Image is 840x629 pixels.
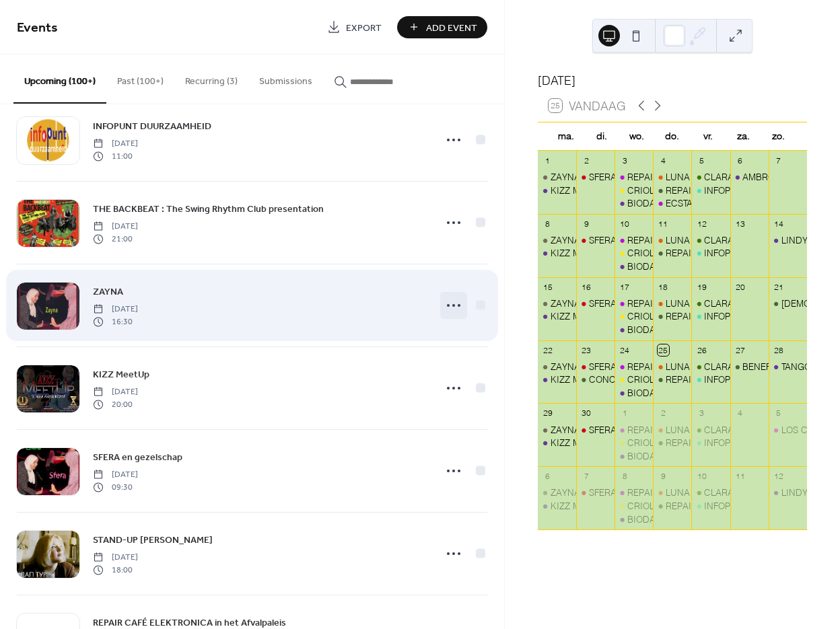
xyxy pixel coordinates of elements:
[615,234,653,246] div: REPAIR CAFÉ ELEKTRONICA in het Afvalpaleis
[666,184,829,196] div: REPAIR CAFÉ TEXTIEL in het Afvalpaleis
[93,368,149,382] span: KIZZ MeetUp
[93,118,211,134] a: INFOPUNT DUURZAAMHEID
[653,197,691,209] div: ECSTATIC DANCE AMSTERDAM
[666,297,690,309] div: LUNA
[619,218,631,229] div: 10
[615,500,653,512] div: CRIOLA
[551,234,580,246] div: ZAYNA
[538,297,576,309] div: ZAYNA
[653,184,691,196] div: REPAIR CAFÉ TEXTIEL in het Afvalpaleis
[666,310,829,322] div: REPAIR CAFÉ TEXTIEL in het Afvalpaleis
[93,221,138,233] span: [DATE]
[704,297,734,309] div: CLARA
[615,310,653,322] div: CRIOLA
[317,16,392,38] a: Export
[666,197,834,209] div: ECSTATIC DANCE [GEOGRAPHIC_DATA]
[93,451,182,465] span: SFERA en gezelschap
[93,552,138,564] span: [DATE]
[538,486,576,498] div: ZAYNA
[542,471,553,482] div: 6
[615,437,653,449] div: CRIOLA
[538,310,576,322] div: KIZZ MeetUp
[615,171,653,183] div: REPAIR CAFÉ ELEKTRONICA in het Afvalpaleis
[704,424,734,436] div: CLARA
[551,297,580,309] div: ZAYNA
[627,184,660,196] div: CRIOLA
[666,500,829,512] div: REPAIR CAFÉ TEXTIEL in het Afvalpaleis
[551,437,604,449] div: KIZZ MeetUp
[581,281,592,293] div: 16
[615,260,653,272] div: BIODANZA MET LYAN
[773,218,784,229] div: 14
[551,424,580,436] div: ZAYNA
[691,361,730,373] div: CLARA
[658,344,669,356] div: 25
[730,361,769,373] div: BENEFIET FOR MARGARITA
[17,15,58,41] span: Events
[538,247,576,259] div: KIZZ MeetUp
[538,424,576,436] div: ZAYNA
[93,533,213,548] span: STAND-UP [PERSON_NAME]
[619,344,631,356] div: 24
[704,500,824,512] div: INFOPUNT DUURZAAMHEID
[666,373,829,385] div: REPAIR CAFÉ TEXTIEL in het Afvalpaleis
[93,481,138,493] span: 09:30
[581,218,592,229] div: 9
[769,486,807,498] div: LINDY HOP
[627,486,819,498] div: REPAIR CAFÉ ELEKTRONICA in het Afvalpaleis
[666,171,690,183] div: LUNA
[691,373,730,385] div: INFOPUNT DUURZAAMHEID
[538,184,576,196] div: KIZZ MeetUp
[538,437,576,449] div: KIZZ MeetUp
[653,486,691,498] div: LUNA
[690,122,726,150] div: vr.
[397,16,487,38] a: Add Event
[93,564,138,576] span: 18:00
[726,122,761,150] div: za.
[589,373,675,385] div: CONCRETE JUNGLE
[589,361,677,373] div: SFERA en gezelschap
[615,247,653,259] div: CRIOLA
[627,247,660,259] div: CRIOLA
[653,310,691,322] div: REPAIR CAFÉ TEXTIEL in het Afvalpaleis
[93,532,213,548] a: STAND-UP [PERSON_NAME]
[769,297,807,309] div: CHINESE FEMINIST STANDUP SHOW
[704,310,824,322] div: INFOPUNT DUURZAAMHEID
[93,202,324,217] span: THE BACKBEAT : The Swing Rhythm Club presentation
[576,297,615,309] div: SFERA en gezelschap
[730,171,769,183] div: AMBROSIA ECSTATIC RAVE & CACAO CEREMONY
[551,171,580,183] div: ZAYNA
[734,408,746,419] div: 4
[653,171,691,183] div: LUNA
[653,234,691,246] div: LUNA
[93,284,123,299] a: ZAYNA
[696,281,707,293] div: 19
[542,281,553,293] div: 15
[581,344,592,356] div: 23
[106,54,174,102] button: Past (100+)
[551,500,604,512] div: KIZZ MeetUp
[696,218,707,229] div: 12
[653,373,691,385] div: REPAIR CAFÉ TEXTIEL in het Afvalpaleis
[93,233,138,245] span: 21:00
[93,150,138,162] span: 11:00
[781,486,829,498] div: LINDY HOP
[542,344,553,356] div: 22
[589,486,677,498] div: SFERA en gezelschap
[615,486,653,498] div: REPAIR CAFÉ ELEKTRONICA in het Afvalpaleis
[576,486,615,498] div: SFERA en gezelschap
[551,184,604,196] div: KIZZ MeetUp
[551,486,580,498] div: ZAYNA
[627,297,819,309] div: REPAIR CAFÉ ELEKTRONICA in het Afvalpaleis
[93,303,138,316] span: [DATE]
[627,437,660,449] div: CRIOLA
[93,138,138,150] span: [DATE]
[666,234,690,246] div: LUNA
[691,247,730,259] div: INFOPUNT DUURZAAMHEID
[576,361,615,373] div: SFERA en gezelschap
[773,344,784,356] div: 28
[658,408,669,419] div: 2
[619,471,631,482] div: 8
[691,234,730,246] div: CLARA
[589,297,677,309] div: SFERA en gezelschap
